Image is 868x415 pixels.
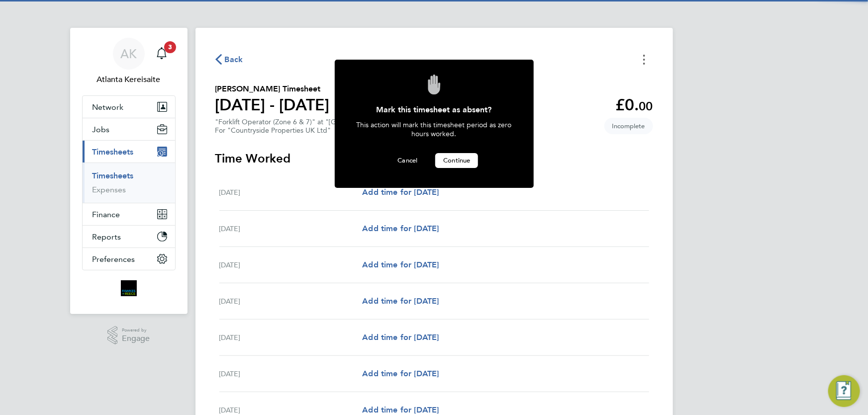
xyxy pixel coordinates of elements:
div: [DATE] [219,223,363,235]
button: Preferences [83,248,175,270]
span: Add time for [DATE] [362,224,439,233]
span: Add time for [DATE] [362,405,439,415]
h1: [DATE] - [DATE] [215,95,330,115]
div: [DATE] [219,332,363,343]
button: Timesheets [83,141,175,163]
a: Add time for [DATE] [362,368,439,380]
span: 3 [164,41,176,53]
img: bromak-logo-retina.png [121,280,137,296]
div: Timesheets [83,163,175,203]
a: 3 [152,38,172,70]
nav: Main navigation [70,28,188,314]
span: This timesheet is Incomplete. [604,118,653,134]
span: AK [120,47,137,60]
span: Back [225,54,243,66]
span: Preferences [93,254,135,264]
a: Add time for [DATE] [362,259,439,271]
div: Mark this timesheet as absent? [350,104,519,120]
span: Add time for [DATE] [362,260,439,269]
span: Add time for [DATE] [362,296,439,306]
div: "Forklift Operator (Zone 6 & 7)" at "[GEOGRAPHIC_DATA], [GEOGRAPHIC_DATA]" [215,118,479,135]
button: Jobs [83,118,175,140]
span: Powered by [122,326,150,334]
button: Timesheets Menu [635,52,653,67]
h2: [PERSON_NAME] Timesheet [215,83,330,95]
div: This action will mark this timesheet period as zero hours worked. [350,120,519,153]
div: For "Countryside Properties UK Ltd" [215,126,479,135]
span: Network [93,102,124,112]
span: Timesheets [93,147,134,157]
span: Add time for [DATE] [362,332,439,342]
span: 00 [639,99,653,113]
button: Back [215,53,243,66]
span: Continue [443,156,470,165]
span: Atlanta Kereisaite [82,74,176,85]
div: [DATE] [219,186,363,198]
span: Cancel [398,156,418,165]
a: Go to home page [82,280,176,296]
a: Add time for [DATE] [362,332,439,343]
a: Timesheets [93,171,134,180]
span: Add time for [DATE] [362,187,439,197]
span: Finance [93,210,120,219]
button: Network [83,96,175,118]
button: Continue [435,153,478,168]
a: Expenses [93,185,126,194]
a: Powered byEngage [107,326,150,345]
div: [DATE] [219,259,363,271]
a: AKAtlanta Kereisaite [82,38,176,85]
span: Reports [93,232,121,242]
span: Add time for [DATE] [362,369,439,378]
button: Engage Resource Center [828,375,860,407]
span: Jobs [93,125,110,134]
button: Cancel [390,153,426,168]
h3: Time Worked [215,151,653,166]
a: Add time for [DATE] [362,186,439,198]
app-decimal: £0. [616,95,653,114]
span: Engage [122,334,150,343]
button: Reports [83,226,175,248]
div: [DATE] [219,368,363,380]
a: Add time for [DATE] [362,223,439,235]
a: Add time for [DATE] [362,295,439,307]
button: Finance [83,203,175,225]
div: [DATE] [219,295,363,307]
